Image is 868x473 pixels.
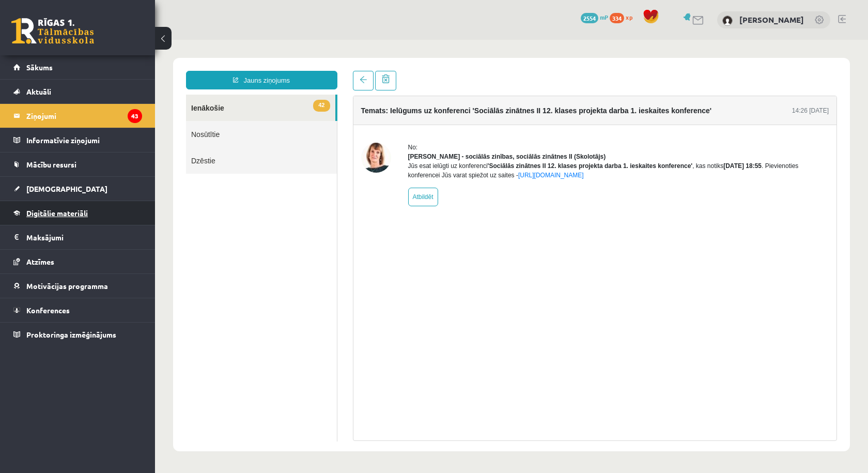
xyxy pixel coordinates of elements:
[13,104,142,128] a: Ziņojumi43
[31,81,182,108] a: Nosūtītie
[13,298,142,322] a: Konferences
[13,80,142,103] a: Aktuāli
[722,16,733,26] img: Kristīne Ozola
[158,60,175,72] span: 42
[26,306,70,315] span: Konferences
[31,31,182,50] a: Jauns ziņojums
[253,103,674,112] div: No:
[600,13,608,21] span: mP
[206,67,557,75] h4: Temats: Ielūgums uz konferenci 'Sociālās zinātnes II 12. klases projekta darba 1. ieskaites konfe...
[13,55,142,79] a: Sākums
[11,18,94,44] a: Rīgas 1. Tālmācības vidusskola
[363,132,429,139] a: [URL][DOMAIN_NAME]
[26,160,76,169] span: Mācību resursi
[26,208,88,218] span: Digitālie materiāli
[26,128,142,152] legend: Informatīvie ziņojumi
[333,123,538,130] b: 'Sociālās zinātnes II 12. klases projekta darba 1. ieskaites konference'
[26,104,142,128] legend: Ziņojumi
[26,257,54,266] span: Atzīmes
[26,63,53,72] span: Sākums
[13,177,142,201] a: [DEMOGRAPHIC_DATA]
[610,13,638,21] a: 334 xp
[13,250,142,273] a: Atzīmes
[637,66,674,75] div: 14:26 [DATE]
[13,128,142,152] a: Informatīvie ziņojumi
[206,103,236,133] img: Anita Jozus - sociālās zinības, sociālās zinātnes II
[626,13,632,21] span: xp
[26,281,108,291] span: Motivācijas programma
[610,13,624,23] span: 334
[581,13,608,21] a: 2554 mP
[253,148,283,166] a: Atbildēt
[13,225,142,249] a: Maksājumi
[13,152,142,176] a: Mācību resursi
[253,113,451,120] strong: [PERSON_NAME] - sociālās zinības, sociālās zinātnes II (Skolotājs)
[13,201,142,225] a: Digitālie materiāli
[253,121,674,140] div: Jūs esat ielūgti uz konferenci , kas notiks . Pievienoties konferencei Jūs varat spiežot uz saites -
[31,108,182,134] a: Dzēstie
[26,225,142,249] legend: Maksājumi
[13,274,142,298] a: Motivācijas programma
[568,123,607,130] b: [DATE] 18:55
[13,323,142,346] a: Proktoringa izmēģinājums
[581,13,598,23] span: 2554
[26,87,51,96] span: Aktuāli
[26,330,116,339] span: Proktoringa izmēģinājums
[739,14,804,25] a: [PERSON_NAME]
[128,109,142,123] i: 43
[26,184,107,193] span: [DEMOGRAPHIC_DATA]
[31,55,180,81] a: 42Ienākošie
